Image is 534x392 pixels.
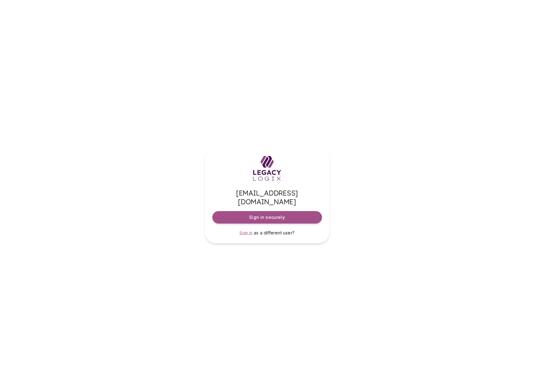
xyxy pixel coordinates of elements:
span: [EMAIL_ADDRESS][DOMAIN_NAME] [212,189,322,206]
a: Sign in [239,230,253,236]
span: as a different user? [254,230,295,235]
span: Sign in securely [249,214,285,220]
span: Sign in [239,230,253,235]
button: Sign in securely [212,211,322,224]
